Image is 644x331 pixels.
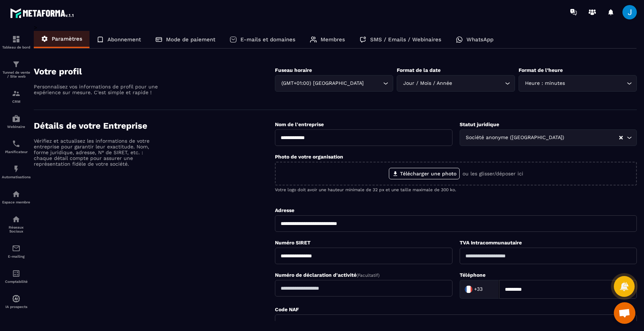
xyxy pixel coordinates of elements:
p: E-mailing [2,254,31,258]
input: Search for option [566,134,618,142]
input: Search for option [454,79,503,87]
a: formationformationTableau de bord [2,29,31,55]
a: automationsautomationsAutomatisations [2,159,31,184]
img: automations [12,190,20,198]
p: Planificateur [2,150,31,154]
p: Abonnement [107,36,141,43]
label: Photo de votre organisation [275,154,343,160]
a: social-networksocial-networkRéseaux Sociaux [2,210,31,239]
a: formationformationTunnel de vente / Site web [2,55,31,84]
label: Nom de l'entreprise [275,121,324,127]
p: Paramètres [52,36,82,42]
p: Vérifiez et actualisez les informations de votre entreprise pour garantir leur exactitude. Nom, f... [34,138,160,167]
a: accountantaccountantComptabilité [2,264,31,289]
p: Votre logo doit avoir une hauteur minimale de 32 px et une taille maximale de 300 ko. [275,187,637,192]
span: (GMT+01:00) [GEOGRAPHIC_DATA] [280,79,365,87]
label: Code NAF [275,307,299,312]
p: Tunnel de vente / Site web [2,70,31,78]
span: Heure : minutes [523,79,566,87]
img: Country Flag [461,282,476,296]
label: Format de la date [397,67,441,73]
a: emailemailE-mailing [2,239,31,264]
p: Personnalisez vos informations de profil pour une expérience sur mesure. C'est simple et rapide ! [34,84,160,95]
span: +33 [474,286,483,293]
span: Société anonyme ([GEOGRAPHIC_DATA]) [464,134,566,142]
a: automationsautomationsWebinaire [2,109,31,134]
a: formationformationCRM [2,84,31,109]
p: Tableau de bord [2,45,31,49]
img: formation [12,35,20,43]
input: Search for option [566,79,625,87]
p: Espace membre [2,200,31,204]
label: Télécharger une photo [389,168,460,179]
label: Fuseau horaire [275,67,312,73]
h4: Votre profil [34,66,275,77]
div: Search for option [397,75,515,92]
p: SMS / Emails / Webinaires [370,36,441,43]
img: social-network [12,215,20,224]
span: (Facultatif) [356,273,379,278]
div: Search for option [519,75,637,92]
p: IA prospects [2,305,31,309]
p: E-mails et domaines [240,36,295,43]
label: Numéro de déclaration d'activité [275,272,379,278]
p: Mode de paiement [166,36,215,43]
input: Search for option [365,79,381,87]
img: email [12,244,20,253]
img: automations [12,165,20,173]
label: Numéro SIRET [275,240,310,245]
img: formation [12,60,20,69]
label: TVA Intracommunautaire [460,240,522,245]
img: automations [12,294,20,303]
p: CRM [2,100,31,104]
span: Jour / Mois / Année [401,79,454,87]
button: Clear Selected [619,135,623,141]
img: accountant [12,269,20,278]
p: Réseaux Sociaux [2,225,31,233]
label: Statut juridique [460,121,499,127]
img: automations [12,114,20,123]
img: logo [10,6,75,19]
img: scheduler [12,139,20,148]
div: Search for option [275,75,393,92]
p: Membres [321,36,345,43]
label: Format de l’heure [519,67,563,73]
div: Search for option [460,129,637,146]
a: schedulerschedulerPlanificateur [2,134,31,159]
div: Search for option [460,280,499,299]
p: Comptabilité [2,280,31,284]
p: Webinaire [2,125,31,129]
p: WhatsApp [466,36,493,43]
p: ou les glisser/déposer ici [463,171,523,176]
label: Adresse [275,207,294,213]
h4: Détails de votre Entreprise [34,121,275,131]
input: Search for option [484,284,492,295]
p: Automatisations [2,175,31,179]
a: automationsautomationsEspace membre [2,184,31,210]
label: Téléphone [460,272,486,278]
img: formation [12,89,20,98]
a: Ouvrir le chat [614,302,635,324]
